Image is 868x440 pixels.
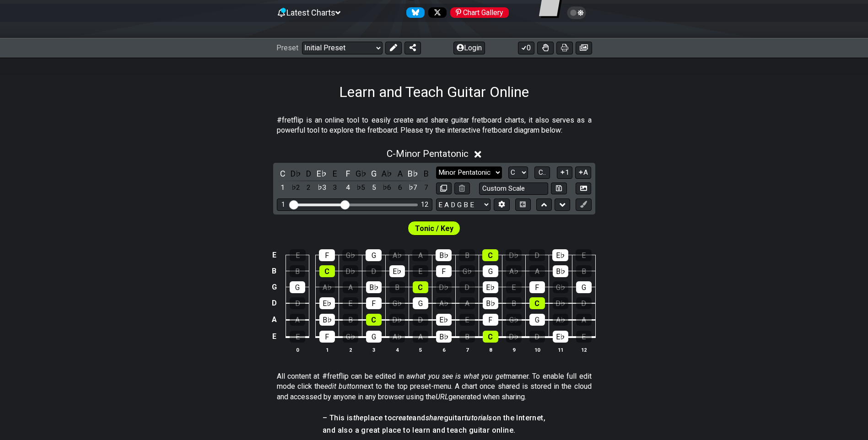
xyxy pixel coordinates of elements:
div: toggle scale degree [420,182,432,194]
button: Move down [555,199,570,211]
div: G♭ [343,331,358,343]
button: Edit Preset [385,42,402,54]
span: First enable full edit mode to edit [415,222,453,235]
th: 11 [549,345,572,354]
div: toggle pitch class [407,167,419,180]
div: E [459,314,475,326]
td: G [269,279,280,295]
div: F [529,281,545,293]
th: 9 [502,345,525,354]
td: B [269,263,280,279]
button: Share Preset [404,42,421,54]
div: D [459,281,475,293]
div: B♭ [553,265,568,277]
div: D [529,249,545,261]
th: 1 [315,345,339,354]
div: toggle scale degree [407,182,419,194]
div: E [506,281,522,293]
div: D [529,331,545,343]
td: E [269,328,280,345]
td: E [269,247,280,263]
button: Create image [576,42,592,54]
div: toggle pitch class [277,167,289,180]
h4: – This is place to and guitar on the Internet, [323,413,545,423]
div: toggle scale degree [355,182,367,194]
div: E [576,331,592,343]
div: A♭ [389,249,405,261]
div: A [529,265,545,277]
em: tutorials [464,413,492,422]
div: A [413,331,428,343]
div: D♭ [389,314,405,326]
button: A [575,166,591,179]
div: G [576,281,592,293]
th: 2 [339,345,362,354]
span: Toggle light / dark theme [571,9,582,17]
select: Preset [302,42,383,54]
span: C.. [539,168,546,177]
div: toggle scale degree [329,182,341,194]
div: E♭ [319,297,335,309]
select: Tuning [436,199,491,211]
div: A [576,314,592,326]
div: toggle scale degree [381,182,393,194]
div: G [290,281,305,293]
h4: and also a great place to learn and teach guitar online. [323,425,545,435]
div: B♭ [436,249,452,261]
div: B♭ [483,297,498,309]
div: C [483,331,498,343]
span: C - Minor Pentatonic [387,148,469,159]
div: D [290,297,305,309]
div: A♭ [389,331,405,343]
div: B♭ [366,281,382,293]
td: D [269,295,280,311]
div: C [319,265,335,277]
th: 5 [409,345,432,354]
button: Delete [454,182,470,195]
div: E [290,331,305,343]
div: toggle pitch class [303,167,315,180]
div: toggle scale degree [277,182,289,194]
th: 3 [362,345,385,354]
div: Visible fret range [277,199,432,211]
button: C.. [534,166,550,179]
p: #fretflip is an online tool to easily create and share guitar fretboard charts, it also serves as... [277,115,592,136]
div: B♭ [319,314,335,326]
div: C [366,314,382,326]
div: G [366,249,382,261]
button: 0 [518,42,534,54]
div: D [366,265,382,277]
div: A [290,314,305,326]
div: F [483,314,498,326]
div: B [506,297,522,309]
div: F [366,297,382,309]
div: A♭ [553,314,568,326]
div: D♭ [436,281,452,293]
div: A♭ [436,297,452,309]
div: G♭ [553,281,568,293]
button: Print [556,42,573,54]
th: 8 [479,345,502,354]
div: B♭ [436,331,452,343]
div: A [459,297,475,309]
div: B [389,281,405,293]
div: 12 [421,201,428,209]
p: All content at #fretflip can be edited in a manner. To enable full edit mode click the next to th... [277,371,592,402]
div: B [459,249,475,261]
div: A♭ [319,281,335,293]
div: B [459,331,475,343]
div: E♭ [389,265,405,277]
div: A♭ [506,265,522,277]
th: 10 [525,345,549,354]
div: E♭ [552,249,568,261]
div: toggle pitch class [381,167,393,180]
th: 0 [286,345,309,354]
div: C [529,297,545,309]
button: Store user defined scale [551,182,566,195]
div: G [413,297,428,309]
em: share [426,413,444,422]
div: E [290,249,306,261]
div: toggle pitch class [316,167,328,180]
div: E [413,265,428,277]
button: Copy [436,182,452,195]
